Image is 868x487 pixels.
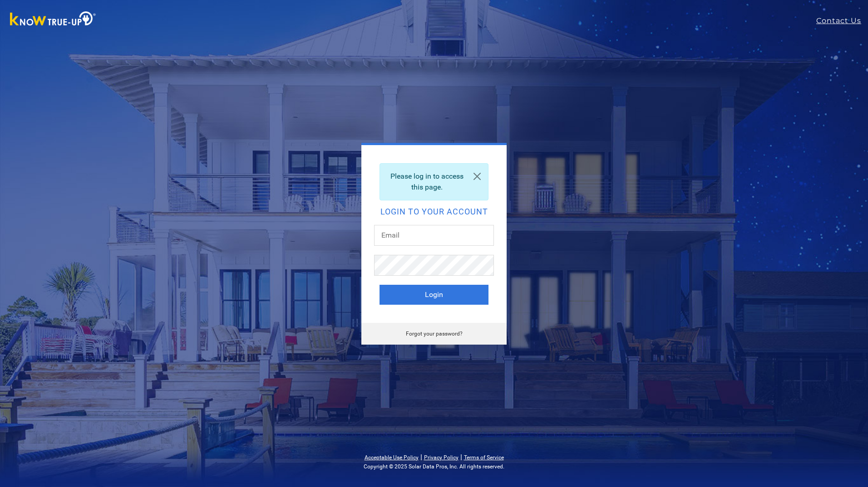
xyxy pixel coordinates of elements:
a: Contact Us [816,15,868,26]
span: | [420,453,422,461]
a: Forgot your password? [406,331,463,337]
button: Login [380,285,488,305]
a: Close [466,164,488,189]
a: Privacy Policy [424,454,459,461]
a: Terms of Service [464,454,504,461]
a: Acceptable Use Policy [365,454,419,461]
h2: Login to your account [380,208,488,216]
span: | [460,453,462,461]
div: Please log in to access this page. [380,163,488,200]
input: Email [374,225,494,246]
img: Know True-Up [5,10,101,30]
